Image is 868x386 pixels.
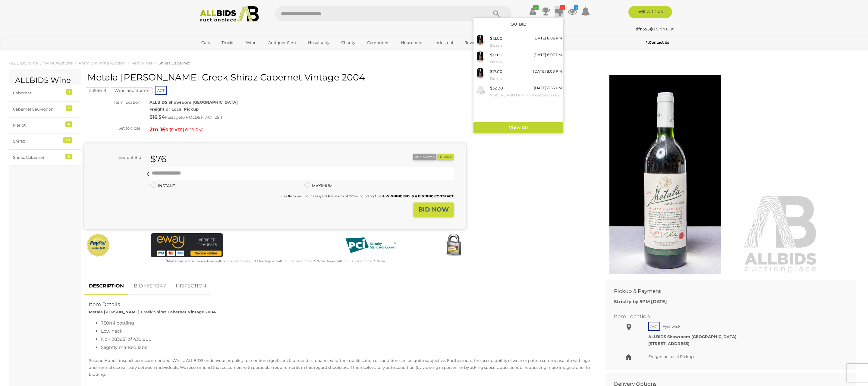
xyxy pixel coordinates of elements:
[44,61,73,65] a: Wine Auctions
[149,113,466,122] div: Postage
[149,100,238,105] strong: ALLBIDS Showroom [GEOGRAPHIC_DATA]
[337,38,359,48] a: Charity
[101,343,591,351] li: Slightly marked label
[197,6,262,23] img: Allbids.com.au
[84,277,128,295] a: DESCRIPTION
[614,314,838,319] h2: Item Location
[218,38,238,48] a: Trucks
[111,88,153,93] a: Wine and Spirits
[304,38,333,48] a: Hospitality
[242,38,260,48] a: Wine
[13,106,63,113] div: Cabernet Sauvignon
[413,154,436,160] li: Unwatch this item
[87,72,464,82] h1: Metala [PERSON_NAME] Creek Shiraz Cabernet Vintage 2004
[397,38,426,48] a: Household
[473,83,563,100] a: $32.00 [DATE] 8:55 PM YEAUPE PRO D-Form Toilet Seat with Soft-Close Mechanism - Box of 5 - ORP $5...
[129,277,170,295] a: BID HISTORY
[568,6,577,17] a: 1
[9,133,81,149] a: Shiraz 30
[150,182,175,189] label: INSTANT
[430,38,457,48] a: Industrial
[475,68,486,79] img: 53546-46a.jpg
[481,6,511,21] button: Search
[628,6,672,18] a: Sell with us
[155,86,167,95] span: ACT
[648,334,737,339] strong: ALLBIDS Showroom [GEOGRAPHIC_DATA]
[490,85,503,92] div: $32.00
[13,138,63,145] div: Shiraz
[66,105,72,111] div: 2
[574,5,578,10] i: 1
[382,194,454,198] b: A WINNING BID IS A BINDING CONTRACT
[437,154,454,160] button: Share
[555,6,564,17] a: 4
[149,107,199,111] strong: Freight or Local Pickup
[101,335,591,343] li: No - 283851 of 430,800
[111,87,153,93] mark: Wine and Spirits
[65,154,72,159] div: 6
[89,357,591,378] p: Second Hand - inspection recommended. Whilst ALLBIDS endeavour as policy to mention significant f...
[197,48,248,58] a: [GEOGRAPHIC_DATA]
[511,22,527,27] a: Outbid
[475,85,486,95] img: 51362-974a.JPG
[661,322,682,330] span: Fyshwick
[560,5,565,10] i: 4
[654,27,655,31] span: |
[475,35,486,46] img: 53546-44a.jpg
[80,125,145,132] div: Set to close
[13,89,63,96] div: Cabernet
[150,153,166,165] strong: $76
[89,302,591,307] h2: Item Details
[79,61,125,65] span: Premium Wine Auction
[66,89,72,95] div: 1
[656,27,674,31] a: Sign Out
[171,277,211,295] a: INSPECTION
[197,38,214,48] a: Cars
[534,85,562,91] div: [DATE] 8:55 PM
[414,202,454,217] button: BID NOW
[86,233,111,257] img: Official PayPal Seal
[15,76,75,85] h2: ALLBIDS Wine
[281,194,454,198] small: This Item will incur a Buyer's Premium of 22.5% including GST.
[363,38,393,48] a: Computers
[101,327,591,335] li: Low neck
[646,39,671,46] a: Contact Us
[490,42,562,49] small: Dozen
[149,114,165,120] strong: $16.54
[86,87,109,93] mark: 53956-8
[490,35,502,42] div: $13.00
[648,322,660,331] span: ACT
[149,126,168,133] strong: 2m 16s
[159,61,190,65] a: Shiraz Cabernet
[490,52,502,58] div: $13.00
[170,127,202,133] span: [DATE] 8:00 PM
[89,309,216,314] strong: Metala [PERSON_NAME] Creek Shiraz Cabernet Vintage 2004
[473,50,563,67] a: $13.00 [DATE] 8:07 PM Dozen
[13,122,63,129] div: Merlot
[9,85,81,101] a: Cabernet 1
[86,88,109,93] a: 53956-8
[166,259,386,263] small: Mastercard & Visa transactions will incur an additional 1.9% fee. Paypal will incur an additional...
[490,59,562,65] small: Dozen
[636,27,653,31] strong: dfn555
[614,288,838,294] h2: Pickup & Payment
[9,61,38,65] a: ALLBIDS Wine
[636,27,654,31] a: dfn555
[528,6,537,17] a: ✔
[490,92,562,99] small: YEAUPE PRO D-Form Toilet Seat with Soft-Close Mechanism - Box of 5 - ORP $522.45
[475,52,486,62] img: 53546-45a.jpg
[413,154,436,160] button: Unwatch
[151,233,223,257] img: eWAY Payment Gateway
[442,233,466,257] img: Secured by Rapid SSL
[648,354,694,359] span: Freight or Local Pickup
[181,115,222,120] span: to HOLDER, ACT, 2611
[304,182,332,189] label: MAXIMUM
[168,127,203,132] span: ( )
[533,68,562,75] div: [DATE] 8:08 PM
[490,75,562,82] small: Dozen
[473,67,563,83] a: $17.00 [DATE] 8:08 PM Dozen
[80,99,145,106] div: Item location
